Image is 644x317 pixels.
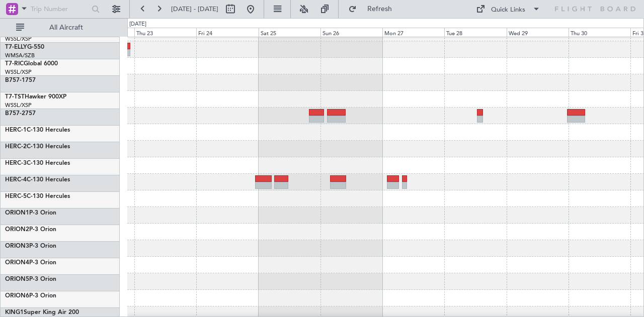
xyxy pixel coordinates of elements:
[5,68,32,76] a: WSSL/XSP
[5,276,29,282] span: ORION5
[5,193,27,199] span: HERC-5
[31,2,89,17] input: Trip Number
[320,28,382,37] div: Sun 26
[5,260,29,266] span: ORION4
[5,177,70,183] a: HERC-4C-130 Hercules
[5,260,56,266] a: ORION4P-3 Orion
[5,94,66,100] a: T7-TSTHawker 900XP
[129,20,146,29] div: [DATE]
[5,210,56,216] a: ORION1P-3 Orion
[5,243,29,249] span: ORION3
[5,309,79,315] a: KING1Super King Air 200
[5,293,56,299] a: ORION6P-3 Orion
[5,77,25,83] span: B757-1
[5,52,35,59] a: WMSA/SZB
[5,94,25,100] span: T7-TST
[5,44,44,50] a: T7-ELLYG-550
[5,227,56,233] a: ORION2P-3 Orion
[5,101,32,109] a: WSSL/XSP
[5,44,27,50] span: T7-ELLY
[471,1,545,17] button: Quick Links
[444,28,506,37] div: Tue 28
[5,61,58,67] a: T7-RICGlobal 6000
[344,1,404,17] button: Refresh
[5,111,36,117] a: B757-2757
[5,127,27,133] span: HERC-1
[5,127,70,133] a: HERC-1C-130 Hercules
[382,28,444,37] div: Mon 27
[134,28,196,37] div: Thu 23
[26,24,106,31] span: All Aircraft
[5,227,29,233] span: ORION2
[5,35,32,43] a: WSSL/XSP
[196,28,258,37] div: Fri 24
[5,177,27,183] span: HERC-4
[5,61,24,67] span: T7-RIC
[5,160,70,166] a: HERC-3C-130 Hercules
[5,210,29,216] span: ORION1
[507,28,569,37] div: Wed 29
[5,160,27,166] span: HERC-3
[11,20,109,36] button: All Aircraft
[171,5,218,14] span: [DATE] - [DATE]
[5,193,70,199] a: HERC-5C-130 Hercules
[5,243,56,249] a: ORION3P-3 Orion
[259,28,320,37] div: Sat 25
[5,144,27,150] span: HERC-2
[5,293,29,299] span: ORION6
[5,144,70,150] a: HERC-2C-130 Hercules
[569,28,630,37] div: Thu 30
[359,6,401,13] span: Refresh
[491,5,525,15] div: Quick Links
[5,111,25,117] span: B757-2
[5,309,24,315] span: KING1
[5,276,56,282] a: ORION5P-3 Orion
[5,77,36,83] a: B757-1757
